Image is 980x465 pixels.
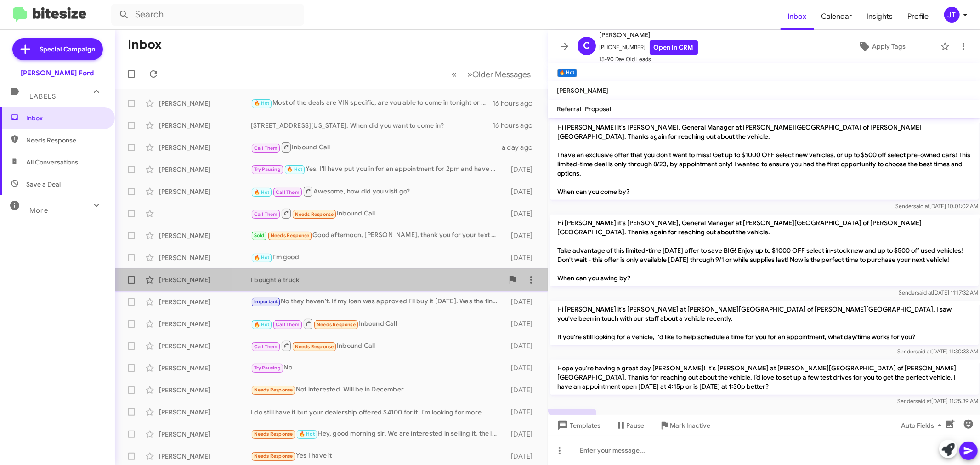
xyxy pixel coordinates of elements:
span: Needs Response [26,136,104,145]
input: Search [111,4,304,26]
div: 16 hours ago [493,121,540,130]
span: Call Them [276,189,300,195]
p: Hi [PERSON_NAME] it's [PERSON_NAME], General Manager at [PERSON_NAME][GEOGRAPHIC_DATA] of [PERSON... [550,119,979,200]
span: 15-90 Day Old Leads [600,55,698,64]
span: said at [915,397,931,404]
span: Needs Response [254,453,293,459]
div: Yes I have it [251,451,504,461]
div: I'm good [251,252,504,263]
span: » [468,68,473,80]
div: Most of the deals are VIN specific, are you able to come in tonight or [DATE] to explore your veh... [251,98,493,108]
a: Calendar [814,3,860,30]
div: [PERSON_NAME] [159,341,251,351]
div: [DATE] [504,297,540,306]
div: [PERSON_NAME] [159,187,251,196]
span: « [452,68,457,80]
div: [PERSON_NAME] [159,297,251,306]
div: [PERSON_NAME] [159,121,251,130]
span: 🔥 Hot [299,431,315,437]
div: [DATE] [504,430,540,439]
div: Not interested. Will be in December. [251,385,504,395]
span: [PERSON_NAME] [600,29,698,40]
div: Inbound Call [251,208,504,219]
span: Referral [557,105,582,113]
span: Try Pausing [254,166,281,172]
span: C [583,39,590,53]
div: [PERSON_NAME] [159,386,251,395]
a: Inbox [781,3,814,30]
button: Apply Tags [827,38,936,55]
div: [DATE] [504,319,540,329]
span: said at [917,289,933,296]
nav: Page navigation example [447,65,537,84]
span: Special Campaign [40,45,96,54]
div: [PERSON_NAME] [159,452,251,461]
div: [DATE] [504,452,540,461]
div: [PERSON_NAME] [159,363,251,373]
div: [DATE] [504,231,540,240]
div: Inbound Call [251,142,502,153]
span: Apply Tags [872,38,906,55]
div: [PERSON_NAME] [159,165,251,174]
a: Insights [860,3,901,30]
span: Call Them [254,211,278,217]
div: Inbound Call [251,340,504,352]
div: No [251,363,504,373]
div: Hey, good morning sir. We are interested in selling it. the issue is getting it to you. We work i... [251,429,504,439]
span: Sender [DATE] 11:25:39 AM [897,397,978,404]
button: Mark Inactive [652,417,718,434]
span: More [29,206,48,215]
div: [STREET_ADDRESS][US_STATE]. When did you want to come in? [251,121,493,130]
div: [PERSON_NAME] [159,430,251,439]
span: Inbox [26,113,104,123]
span: Auto Fields [901,417,945,434]
span: Save a Deal [26,180,61,189]
span: [PHONE_NUMBER] [600,40,698,55]
span: Call Them [254,145,278,151]
button: Templates [548,417,608,434]
span: Needs Response [254,431,293,437]
span: Call Them [254,344,278,350]
p: Hi [PERSON_NAME] it's [PERSON_NAME] at [PERSON_NAME][GEOGRAPHIC_DATA] of [PERSON_NAME][GEOGRAPHIC... [550,301,979,345]
button: Auto Fields [894,417,952,434]
span: Needs Response [295,344,334,350]
div: Inbound Call [251,318,504,329]
span: Important [254,299,278,305]
span: All Conversations [26,158,78,167]
div: [DATE] [504,209,540,218]
div: [PERSON_NAME] Ford [21,68,94,78]
span: Sender [DATE] 10:01:02 AM [895,203,978,210]
div: [PERSON_NAME] [159,275,251,284]
div: Awesome, how did you visit go? [251,186,504,197]
a: Open in CRM [650,40,698,55]
div: [PERSON_NAME] [159,231,251,240]
span: [PERSON_NAME] [557,86,609,95]
div: [DATE] [504,165,540,174]
span: Sold [254,232,265,238]
div: 16 hours ago [493,99,540,108]
div: [DATE] [504,187,540,196]
span: Sender [DATE] 11:17:32 AM [899,289,978,296]
div: [DATE] [504,408,540,417]
span: Pause [627,417,645,434]
div: No they haven't. If my loan was approved I'll buy it [DATE]. Was the financing approved? [251,296,504,307]
div: [DATE] [504,386,540,395]
span: Needs Response [254,387,293,393]
span: Templates [555,417,601,434]
a: Profile [901,3,936,30]
h1: Inbox [128,37,162,52]
span: Try Pausing [254,365,281,371]
div: [DATE] [504,253,540,262]
span: Proposal [585,105,612,113]
span: 🔥 Hot [254,189,270,195]
div: JT [944,7,960,23]
span: 🔥 Hot [287,166,302,172]
span: Sender [DATE] 11:30:33 AM [897,348,978,355]
span: Mark Inactive [670,417,711,434]
div: [PERSON_NAME] [159,99,251,108]
span: Needs Response [317,322,356,328]
span: Older Messages [473,69,531,79]
div: I bought a truck [251,275,504,284]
